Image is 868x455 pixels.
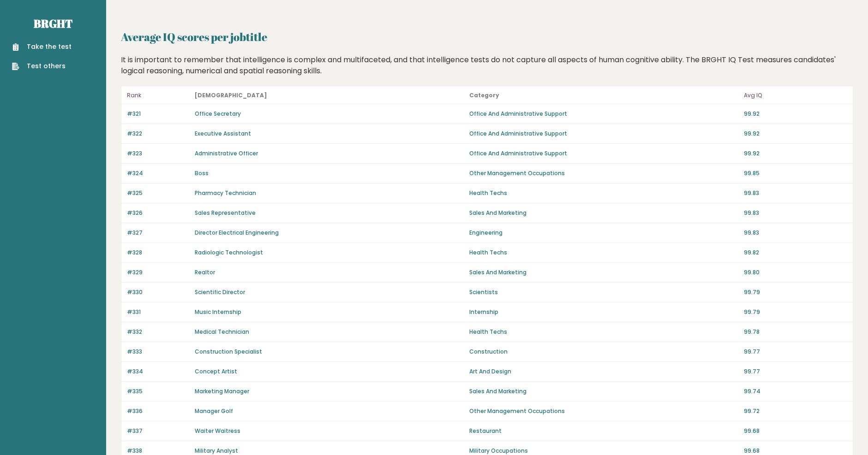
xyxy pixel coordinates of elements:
[127,209,189,217] p: #326
[34,16,72,31] a: Brght
[195,308,241,316] a: Music Internship
[127,248,189,257] p: #328
[744,328,847,336] p: 99.78
[744,189,847,197] p: 99.83
[469,248,738,257] p: Health Techs
[744,90,847,101] p: Avg IQ
[744,387,847,396] p: 99.74
[469,447,738,455] p: Military Occupations
[469,427,738,435] p: Restaurant
[195,169,209,177] a: Boss
[469,189,738,197] p: Health Techs
[195,229,279,236] a: Director Electrical Engineering
[127,110,189,118] p: #321
[744,348,847,356] p: 99.77
[744,229,847,237] p: 99.83
[195,328,249,336] a: Medical Technician
[469,268,738,277] p: Sales And Marketing
[195,288,245,296] a: Scientific Director
[469,209,738,217] p: Sales And Marketing
[127,348,189,356] p: #333
[195,268,215,276] a: Realtor
[469,367,738,376] p: Art And Design
[127,169,189,177] p: #324
[469,110,738,118] p: Office And Administrative Support
[127,447,189,455] p: #338
[12,61,72,71] a: Test others
[127,288,189,296] p: #330
[195,367,237,375] a: Concept Artist
[469,387,738,396] p: Sales And Marketing
[469,169,738,177] p: Other Management Occupations
[127,268,189,277] p: #329
[195,189,256,197] a: Pharmacy Technician
[127,328,189,336] p: #332
[121,29,853,45] h2: Average IQ scores per jobtitle
[744,427,847,435] p: 99.68
[744,308,847,316] p: 99.79
[195,427,240,435] a: Waiter Waitress
[195,387,249,395] a: Marketing Manager
[127,367,189,376] p: #334
[12,42,72,52] a: Take the test
[118,54,857,77] div: It is important to remember that intelligence is complex and multifaceted, and that intelligence ...
[195,209,256,217] a: Sales Representative
[744,268,847,277] p: 99.80
[744,367,847,376] p: 99.77
[469,308,738,316] p: Internship
[744,130,847,138] p: 99.92
[195,407,233,415] a: Manager Golf
[469,328,738,336] p: Health Techs
[195,91,267,99] b: [DEMOGRAPHIC_DATA]
[469,91,499,99] b: Category
[469,348,738,356] p: Construction
[744,110,847,118] p: 99.92
[469,407,738,415] p: Other Management Occupations
[127,387,189,396] p: #335
[127,130,189,138] p: #322
[127,427,189,435] p: #337
[744,407,847,415] p: 99.72
[195,447,238,455] a: Military Analyst
[744,288,847,296] p: 99.79
[127,189,189,197] p: #325
[744,248,847,257] p: 99.82
[195,110,241,118] a: Office Secretary
[195,348,262,355] a: Construction Specialist
[127,229,189,237] p: #327
[469,229,738,237] p: Engineering
[744,149,847,158] p: 99.92
[744,209,847,217] p: 99.83
[469,288,738,296] p: Scientists
[127,149,189,158] p: #323
[195,248,263,256] a: Radiologic Technologist
[195,149,258,157] a: Administrative Officer
[127,407,189,415] p: #336
[127,308,189,316] p: #331
[469,149,738,158] p: Office And Administrative Support
[744,169,847,177] p: 99.85
[744,447,847,455] p: 99.68
[195,130,251,137] a: Executive Assistant
[127,90,189,101] p: Rank
[469,130,738,138] p: Office And Administrative Support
